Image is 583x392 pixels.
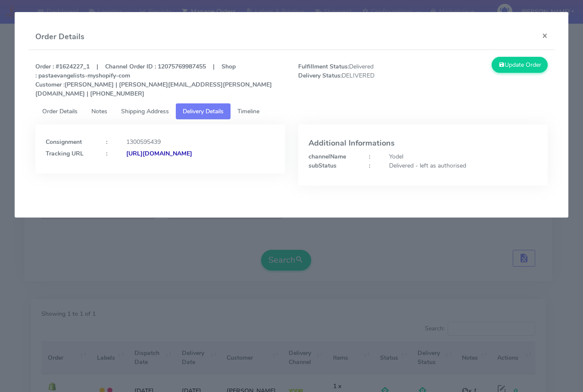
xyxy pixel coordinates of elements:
strong: : [369,152,370,161]
strong: Order : #1624227_1 | Channel Order ID : 12075769987455 | Shop : pastaevangelists-myshopify-com [P... [35,62,272,98]
strong: : [369,162,370,170]
button: Close [535,24,555,47]
strong: : [106,138,107,146]
strong: Delivery Status: [298,72,342,80]
strong: subStatus [309,162,337,170]
div: Yodel [383,152,544,161]
h4: Additional Informations [309,139,538,148]
span: Delivery Details [183,107,224,115]
strong: Consignment [46,138,82,146]
button: Update Order [492,57,548,73]
strong: [URL][DOMAIN_NAME] [126,149,192,158]
h4: Order Details [35,31,84,43]
div: 1300595439 [120,137,281,146]
strong: Tracking URL [46,149,84,158]
span: Order Details [42,107,78,115]
strong: channelName [309,152,346,161]
div: Delivered - left as authorised [383,161,544,170]
span: Shipping Address [121,107,169,115]
ul: Tabs [35,103,548,119]
strong: Fulfillment Status: [298,62,349,71]
strong: : [106,149,107,158]
strong: Customer : [35,81,65,89]
span: Notes [91,107,107,115]
span: Delivered DELIVERED [292,62,423,98]
span: Timeline [237,107,259,115]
